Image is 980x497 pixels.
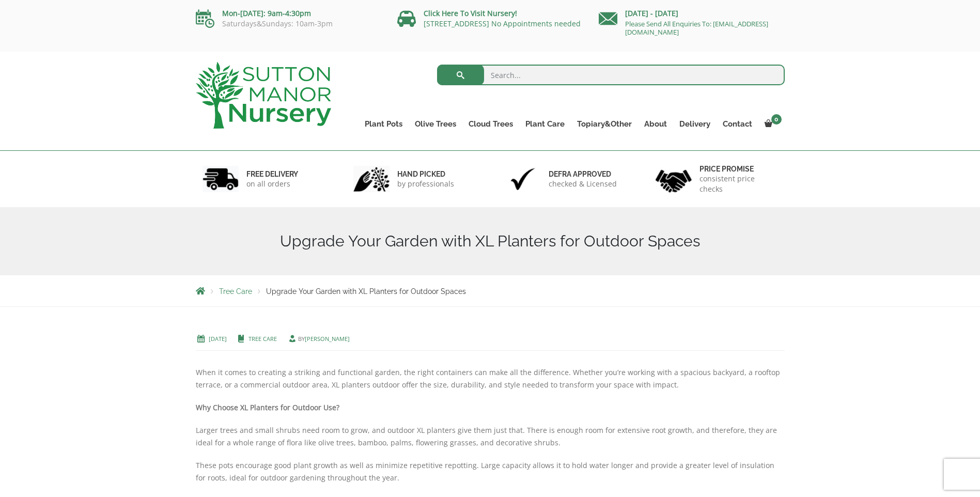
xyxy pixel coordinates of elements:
img: 3.jpg [505,166,541,192]
h6: FREE DELIVERY [246,169,298,179]
a: [DATE] [209,335,227,343]
a: About [638,117,673,131]
a: Plant Care [519,117,571,131]
p: Saturdays&Sundays: 10am-3pm [196,20,382,28]
p: consistent price checks [699,174,778,194]
a: [PERSON_NAME] [305,335,350,343]
img: 1.jpg [203,166,239,192]
img: 2.jpg [353,166,390,192]
p: checked & Licensed [549,179,617,189]
span: by [287,335,350,343]
input: Search... [437,65,785,85]
h6: Defra approved [549,169,617,179]
span: 0 [771,114,782,125]
h1: Upgrade Your Garden with XL Planters for Outdoor Spaces [196,232,785,251]
p: by professionals [397,179,454,189]
a: Plant Pots [359,117,409,131]
p: Larger trees and small shrubs need room to grow, and outdoor XL planters give them just that. The... [196,424,785,449]
a: Click Here To Visit Nursery! [424,8,517,18]
a: Tree Care [248,335,277,343]
a: [STREET_ADDRESS] No Appointments needed [424,19,581,28]
p: When it comes to creating a striking and functional garden, the right containers can make all the... [196,328,785,391]
a: Contact [717,117,758,131]
a: Please Send All Enquiries To: [EMAIL_ADDRESS][DOMAIN_NAME] [625,19,768,37]
img: logo [196,62,331,129]
span: Upgrade Your Garden with XL Planters for Outdoor Spaces [266,287,466,296]
h6: hand picked [397,169,454,179]
img: 4.jpg [656,163,692,195]
p: Mon-[DATE]: 9am-4:30pm [196,7,382,20]
nav: Breadcrumbs [196,287,785,295]
strong: Why Choose XL Planters for Outdoor Use? [196,402,339,412]
p: [DATE] - [DATE] [599,7,785,20]
a: Topiary&Other [571,117,638,131]
a: Tree Care [219,287,252,296]
p: These pots encourage good plant growth as well as minimize repetitive repotting. Large capacity a... [196,459,785,484]
a: Olive Trees [409,117,462,131]
a: 0 [758,117,785,131]
h6: Price promise [699,164,778,174]
a: Delivery [673,117,717,131]
a: Cloud Trees [462,117,519,131]
p: on all orders [246,179,298,189]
